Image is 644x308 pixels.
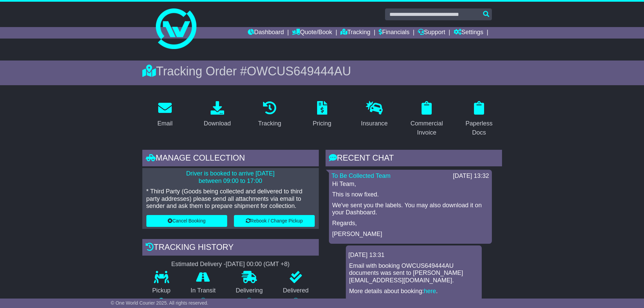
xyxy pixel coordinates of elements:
button: Rebook / Change Pickup [234,215,315,227]
a: Tracking [254,99,285,131]
a: Email [153,99,177,131]
p: Hi Team, [332,181,488,188]
div: Manage collection [142,150,319,168]
div: Commercial Invoice [408,119,445,137]
p: This is now fixed. [332,191,488,198]
a: Commercial Invoice [404,99,450,140]
a: Paperless Docs [456,99,502,140]
a: Dashboard [248,27,284,39]
div: Tracking history [142,239,319,257]
div: [DATE] 13:32 [453,172,489,180]
p: Regards, [332,220,488,227]
div: Tracking [258,119,281,128]
span: OWCUS649444AU [247,64,351,78]
a: Download [199,99,235,131]
p: Email with booking OWCUS649444AU documents was sent to [PERSON_NAME][EMAIL_ADDRESS][DOMAIN_NAME]. [349,262,478,284]
div: Estimated Delivery - [142,261,319,268]
a: here [424,288,436,294]
a: Quote/Book [292,27,332,39]
a: Support [418,27,445,39]
a: Tracking [340,27,370,39]
div: RECENT CHAT [326,150,502,168]
p: Driver is booked to arrive [DATE] between 09:00 to 17:00 [146,170,315,185]
div: Download [204,119,231,128]
p: In Transit [181,287,226,294]
div: Paperless Docs [461,119,498,137]
button: Cancel Booking [146,215,227,227]
p: Delivering [226,287,273,294]
p: * Third Party (Goods being collected and delivered to third party addresses) please send all atta... [146,188,315,210]
a: Financials [379,27,409,39]
p: We've sent you the labels. You may also download it on your Dashboard. [332,202,488,216]
p: Pickup [142,287,181,294]
a: To Be Collected Team [332,172,391,179]
a: Pricing [308,99,336,131]
p: [PERSON_NAME] [332,231,488,238]
span: © One World Courier 2025. All rights reserved. [111,300,209,306]
a: Settings [454,27,483,39]
div: Email [157,119,172,128]
div: [DATE] 13:31 [349,252,479,259]
div: Insurance [361,119,388,128]
div: Pricing [313,119,331,128]
p: Delivered [273,287,319,294]
a: Insurance [357,99,392,131]
p: More details about booking: . [349,288,478,295]
div: [DATE] 00:00 (GMT +8) [226,261,290,268]
div: Tracking Order # [142,64,502,78]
